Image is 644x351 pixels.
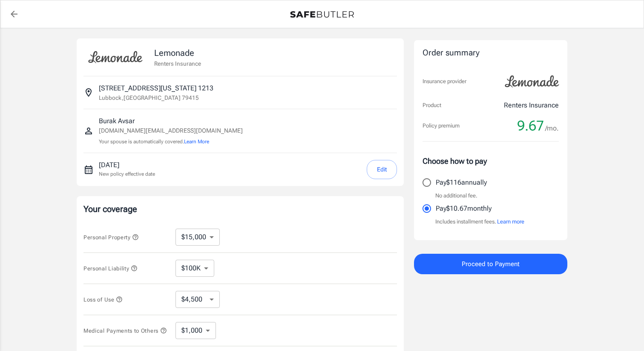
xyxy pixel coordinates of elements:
[99,160,155,170] p: [DATE]
[436,203,492,214] p: Pay $10.67 monthly
[83,165,94,175] svg: New policy start date
[83,234,139,241] span: Personal Property
[83,325,167,336] button: Medical Payments to Others
[154,46,201,59] p: Lemonade
[462,258,520,270] span: Proceed to Payment
[497,218,524,226] button: Learn more
[367,160,397,179] button: Edit
[83,45,147,69] img: Lemonade
[99,138,243,146] p: Your spouse is automatically covered.
[83,126,94,136] svg: Insured person
[423,101,441,110] p: Product
[83,296,123,303] span: Loss of Use
[99,116,243,126] p: Burak Avsar
[500,70,564,93] img: Lemonade
[423,155,559,167] p: Choose how to pay
[99,170,155,178] p: New policy effective date
[436,177,487,188] p: Pay $116 annually
[504,100,559,110] p: Renters Insurance
[83,328,167,334] span: Medical Payments to Others
[83,203,397,215] p: Your coverage
[423,47,559,59] div: Order summary
[83,263,138,273] button: Personal Liability
[517,117,544,134] span: 9.67
[83,294,123,305] button: Loss of Use
[6,6,23,23] a: back to quotes
[99,83,213,93] p: [STREET_ADDRESS][US_STATE] 1213
[154,59,201,68] p: Renters Insurance
[83,232,139,242] button: Personal Property
[414,254,567,274] button: Proceed to Payment
[83,87,94,98] svg: Insured address
[423,122,460,130] p: Policy premium
[545,122,559,134] span: /mo.
[435,191,477,200] p: No additional fee.
[99,126,243,135] p: [DOMAIN_NAME][EMAIL_ADDRESS][DOMAIN_NAME]
[423,77,466,86] p: Insurance provider
[435,218,524,226] p: Includes installment fees.
[290,11,354,18] img: Back to quotes
[83,265,138,272] span: Personal Liability
[184,138,209,145] button: Learn More
[99,93,199,102] p: Lubbock , [GEOGRAPHIC_DATA] 79415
